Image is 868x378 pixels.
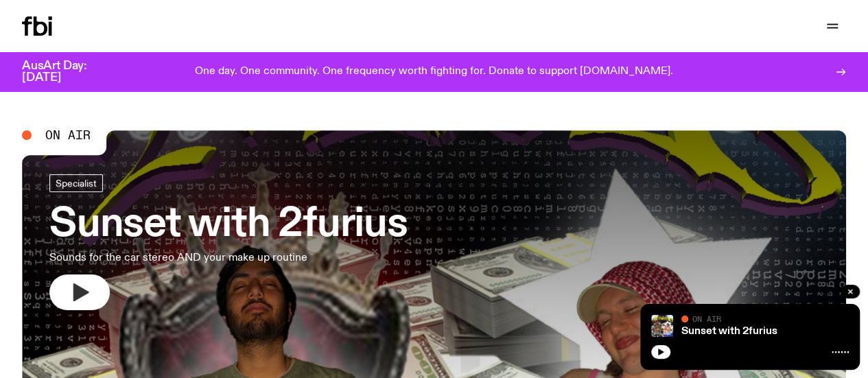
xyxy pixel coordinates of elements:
[49,250,401,266] p: Sounds for the car stereo AND your make up routine
[651,315,673,337] img: In the style of cheesy 2000s hip hop mixtapes - Mateo on the left has his hands clapsed in prayer...
[49,174,407,310] a: Sunset with 2furiusSounds for the car stereo AND your make up routine
[692,314,721,323] span: On Air
[681,326,777,337] a: Sunset with 2furius
[56,178,97,189] span: Specialist
[49,174,103,192] a: Specialist
[195,66,673,78] p: One day. One community. One frequency worth fighting for. Donate to support [DOMAIN_NAME].
[45,129,91,141] span: On Air
[22,60,110,84] h3: AusArt Day: [DATE]
[49,206,407,244] h3: Sunset with 2furius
